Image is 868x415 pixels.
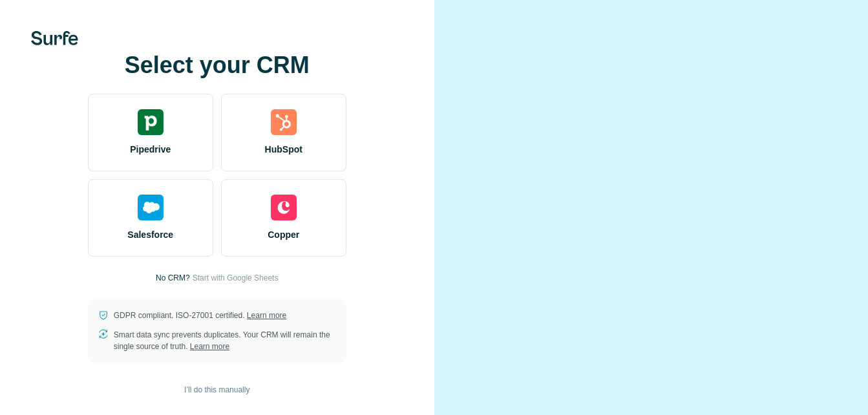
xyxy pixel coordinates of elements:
[138,109,164,135] img: pipedrive's logo
[265,143,302,156] span: HubSpot
[268,228,299,241] span: Copper
[31,31,78,45] img: Surfe's logo
[247,311,286,320] a: Learn more
[156,272,190,284] p: No CRM?
[175,380,259,399] button: I’ll do this manually
[190,342,229,351] a: Learn more
[130,143,171,156] span: Pipedrive
[138,195,164,220] img: salesforce's logo
[88,52,346,78] h1: Select your CRM
[271,109,297,135] img: hubspot's logo
[184,384,249,396] span: I’ll do this manually
[193,272,279,284] button: Start with Google Sheets
[127,228,173,241] span: Salesforce
[114,329,336,352] p: Smart data sync prevents duplicates. Your CRM will remain the single source of truth.
[114,310,286,321] p: GDPR compliant. ISO-27001 certified.
[271,195,297,220] img: copper's logo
